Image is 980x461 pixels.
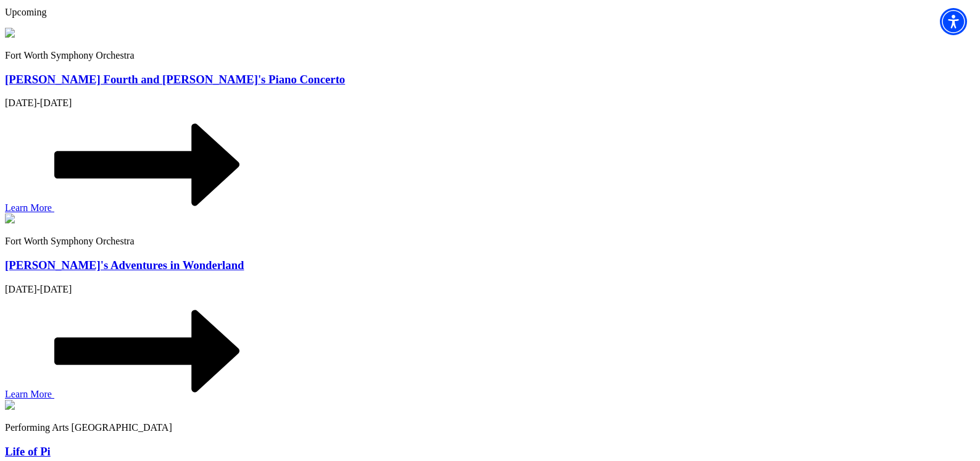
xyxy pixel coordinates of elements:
a: [PERSON_NAME] Fourth and [PERSON_NAME]'s Piano Concerto [5,73,345,86]
p: [DATE]-[DATE] [5,98,975,109]
a: Learn More [5,389,239,399]
img: fwso_grey_mega-nav-individual-block_279x150.jpg [5,28,15,38]
span: Learn More [5,389,52,399]
p: [DATE]-[DATE] [5,284,975,295]
img: lop-meganav-279x150.jpg [5,400,15,410]
a: Learn More [5,202,239,213]
img: fwso_grey_mega-nav-individual-block_279x150.jpg [5,214,15,223]
p: Fort Worth Symphony Orchestra [5,50,975,61]
div: Accessibility Menu [940,8,967,35]
p: Fort Worth Symphony Orchestra [5,236,975,247]
span: Learn More [5,202,52,213]
a: [PERSON_NAME]'s Adventures in Wonderland [5,259,244,272]
a: Life of Pi [5,445,51,458]
p: Performing Arts [GEOGRAPHIC_DATA] [5,422,975,433]
p: Upcoming [5,7,975,18]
